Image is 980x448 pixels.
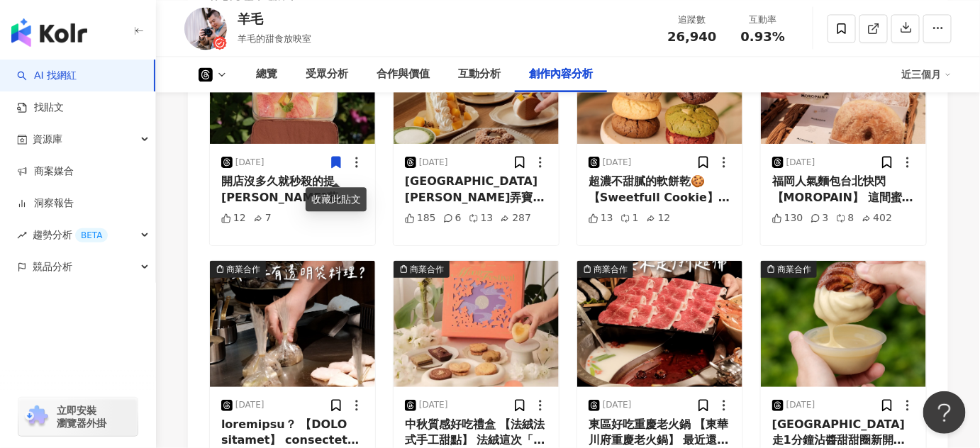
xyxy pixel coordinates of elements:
div: 羊毛 [238,10,311,28]
a: chrome extension立即安裝 瀏覽器外掛 [18,398,138,436]
span: 0.93% [741,30,785,44]
img: KOL Avatar [184,7,227,50]
span: 趨勢分析 [33,219,108,251]
div: 7 [253,211,272,225]
div: 130 [772,211,803,225]
div: post-image商業合作 [210,261,375,387]
div: [DATE] [235,399,265,411]
div: [DATE] [603,157,632,169]
div: BETA [75,228,108,242]
div: 12 [646,211,671,225]
img: post-image [210,261,375,387]
div: [DATE] [603,399,632,411]
div: 近三個月 [902,63,952,86]
div: [DATE] [786,399,815,411]
span: 26,940 [667,29,716,44]
span: 立即安裝 瀏覽器外掛 [57,404,106,430]
div: 總覽 [256,66,277,83]
div: post-image商業合作 [761,261,926,387]
div: 互動率 [736,13,790,27]
div: 402 [862,211,893,225]
iframe: Help Scout Beacon - Open [923,391,966,434]
img: post-image [761,261,926,387]
div: 287 [500,211,531,225]
div: 12 [221,211,246,225]
span: 羊毛的甜食放映室 [238,33,311,44]
div: [DATE] [235,157,265,169]
div: [GEOGRAPHIC_DATA][PERSON_NAME]弄寶藏甜點店 【澄澄 Goldenrod】 今年4月新開幕的法式甜點🍰 環境好舒服 沒客滿的話不會限時 ・ 我喜歡泡芙 海鹽奶霜的鹹度... [405,174,547,206]
a: 商案媒合 [17,164,74,179]
div: 商業合作 [226,262,260,276]
div: 商業合作 [594,262,628,276]
img: chrome extension [23,405,50,428]
div: 商業合作 [777,262,811,276]
span: rise [17,230,27,240]
div: [DATE] [419,399,448,411]
span: 資源庫 [33,123,62,155]
img: post-image [577,261,742,387]
div: 13 [469,211,494,225]
div: 收藏此貼文 [306,187,367,211]
div: 1 [620,211,639,225]
div: 創作內容分析 [529,66,593,83]
div: post-image商業合作 [577,261,742,387]
img: logo [11,18,87,47]
div: [DATE] [419,157,448,169]
div: 受眾分析 [306,66,348,83]
div: 3 [811,211,829,225]
div: 6 [443,211,462,225]
div: [DATE] [786,157,815,169]
div: 福岡人氣麵包台北快閃 【MOROPAIN】 這間蜜瓜包是招牌 菠蘿麵包夾著馬斯卡彭起司做的提[PERSON_NAME]蘇餡 他也有生甜甜圈有四種口味 口感相當軟綿不錯吃 甜甜圈 $80起 蜜瓜包... [772,174,915,206]
div: 追蹤數 [665,13,719,27]
div: post-image商業合作 [394,261,559,387]
div: 商業合作 [410,262,444,276]
div: 合作與價值 [377,66,430,83]
span: 競品分析 [33,251,72,283]
div: 13 [589,211,613,225]
div: 超濃不甜膩的軟餅乾🍪 【Sweetfull Cookie】 這間台中軟餅乾有杜拜巧克力口味 直接加入滿滿兩罐純開心果醬 ・ 吃起來好濃郁又不會甜膩 還有酥皮絲的脆口感 有10種常態口味很豐富 每... [589,174,731,206]
a: searchAI 找網紅 [17,69,77,83]
a: 找貼文 [17,101,64,115]
div: 185 [405,211,436,225]
div: 互動分析 [458,66,501,83]
a: 洞察報告 [17,196,74,211]
div: 開店沒多久就秒殺的提[PERSON_NAME]蘇 【點戚手作】 這天下午兩點去就已經沒了 一定要先訂才不會撲空 ・ 提[PERSON_NAME]蘇有酒/無酒口味 經典款、貝禮詩、威士忌、OREO... [221,174,364,206]
div: 8 [836,211,854,225]
img: post-image [394,261,559,387]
